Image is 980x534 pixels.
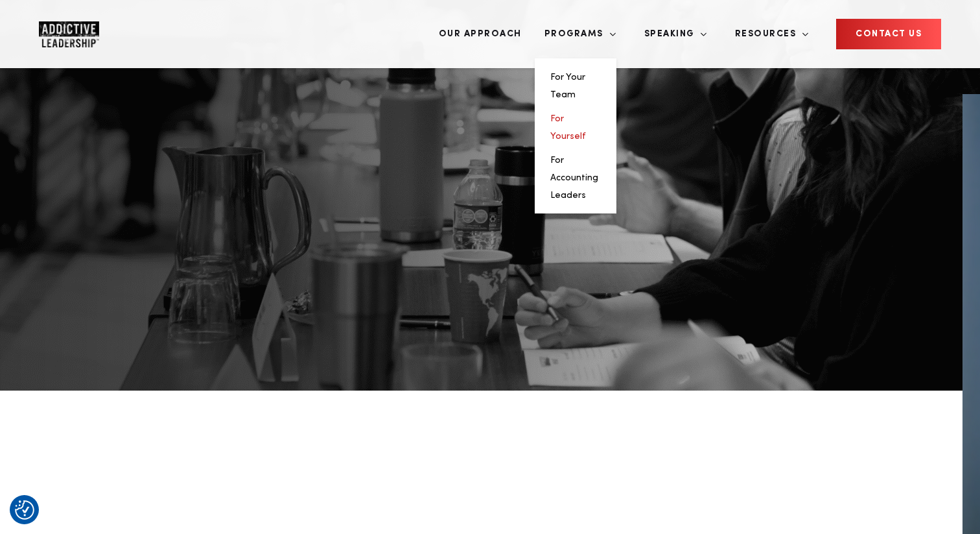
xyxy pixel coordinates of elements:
button: Consent Preferences [15,500,34,520]
a: Resources [725,10,810,58]
a: For Yourself [550,114,586,141]
a: For Accounting Leaders [550,156,598,200]
a: Home [39,21,117,47]
a: Our Approach [429,10,531,58]
a: CONTACT US [836,19,941,49]
img: Revisit consent button [15,500,34,520]
a: Programs [535,10,616,58]
img: Company Logo [39,21,99,47]
a: For Your Team [550,73,585,99]
a: Speaking [635,10,707,58]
